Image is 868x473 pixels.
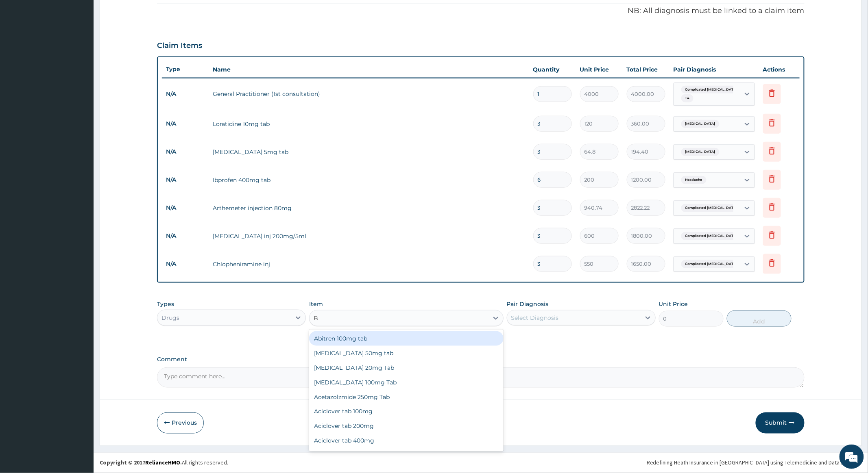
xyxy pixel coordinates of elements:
[157,412,204,434] button: Previous
[162,62,209,77] th: Type
[647,459,862,467] div: Redefining Heath Insurance in [GEOGRAPHIC_DATA] using Telemedicine and Data Science!
[162,116,209,131] td: N/A
[157,41,202,50] h3: Claim Items
[309,375,503,390] div: [MEDICAL_DATA] 100mg Tab
[309,300,323,308] label: Item
[681,204,742,212] span: Complicated [MEDICAL_DATA]
[162,200,209,215] td: N/A
[756,412,805,434] button: Submit
[309,360,503,375] div: [MEDICAL_DATA] 20mg Tab
[100,459,182,466] strong: Copyright © 2017 .
[670,61,759,78] th: Pair Diagnosis
[162,256,209,271] td: N/A
[209,200,529,216] td: Arthemeter injection 80mg
[209,144,529,160] td: [MEDICAL_DATA] 5mg tab
[162,172,209,187] td: N/A
[209,116,529,132] td: Loratidine 10mg tab
[309,434,503,448] div: Aciclover tab 400mg
[145,459,180,466] a: RelianceHMO
[209,86,529,102] td: General Practitioner (1st consultation)
[309,331,503,346] div: Abitren 100mg tab
[157,301,174,308] label: Types
[727,310,792,327] button: Add
[133,4,153,24] div: Minimize live chat window
[681,260,742,268] span: Complicated [MEDICAL_DATA]
[681,232,742,240] span: Complicated [MEDICAL_DATA]
[309,346,503,360] div: [MEDICAL_DATA] 50mg tab
[576,61,623,78] th: Unit Price
[161,314,179,322] div: Drugs
[507,300,549,308] label: Pair Diagnosis
[162,144,209,159] td: N/A
[659,300,688,308] label: Unit Price
[162,87,209,102] td: N/A
[4,222,155,250] textarea: Type your message and hit 'Enter'
[681,120,720,128] span: [MEDICAL_DATA]
[209,61,529,78] th: Name
[529,61,576,78] th: Quantity
[94,452,868,473] footer: All rights reserved.
[157,356,804,363] label: Comment
[209,172,529,188] td: Ibprofen 400mg tab
[47,102,112,184] span: We're online!
[162,228,209,243] td: N/A
[759,61,800,78] th: Actions
[309,448,503,463] div: Aciclover tab 800mg
[681,86,742,94] span: Complicated [MEDICAL_DATA]
[209,256,529,272] td: Chlopheniramine inj
[681,176,707,184] span: Headache
[309,419,503,434] div: Aciclover tab 200mg
[15,41,33,61] img: d_794563401_company_1708531726252_794563401
[681,94,694,102] span: + 4
[623,61,670,78] th: Total Price
[42,46,137,56] div: Chat with us now
[209,228,529,244] td: [MEDICAL_DATA] inj 200mg/5ml
[309,404,503,419] div: Aciclover tab 100mg
[309,390,503,404] div: Acetazolzmide 250mg Tab
[681,148,720,156] span: [MEDICAL_DATA]
[511,314,559,322] div: Select Diagnosis
[157,6,804,16] p: NB: All diagnosis must be linked to a claim item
